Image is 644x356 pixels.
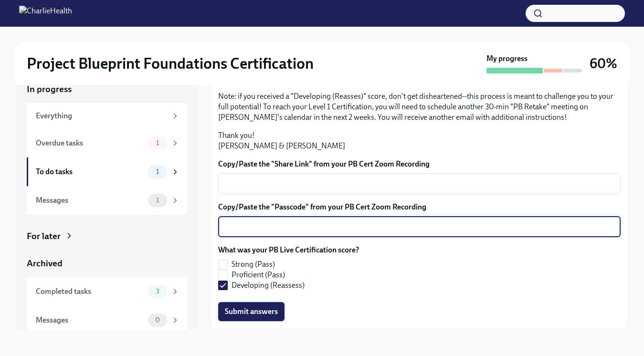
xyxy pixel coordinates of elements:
[27,83,187,95] a: In progress
[36,315,144,325] div: Messages
[27,257,187,270] a: Archived
[36,167,144,177] div: To do tasks
[225,307,278,316] span: Submit answers
[27,277,187,306] a: Completed tasks3
[27,103,187,129] a: Everything
[150,197,165,204] span: 1
[36,286,144,297] div: Completed tasks
[149,316,166,324] span: 0
[27,230,61,242] div: For later
[218,202,621,212] label: Copy/Paste the "Passcode" from your PB Cert Zoom Recording
[232,259,275,270] span: Strong (Pass)
[36,195,144,206] div: Messages
[218,245,359,255] label: What was your PB Live Certification score?
[27,54,314,73] h2: Project Blueprint Foundations Certification
[36,111,167,121] div: Everything
[218,302,285,321] button: Submit answers
[150,139,165,147] span: 1
[218,159,621,169] label: Copy/Paste the "Share Link" from your PB Cert Zoom Recording
[232,270,285,280] span: Proficient (Pass)
[19,6,72,21] img: CharlieHealth
[218,130,621,151] p: Thank you! [PERSON_NAME] & [PERSON_NAME]
[27,129,187,157] a: Overdue tasks1
[27,230,187,242] a: For later
[590,55,617,72] h3: 60%
[27,306,187,335] a: Messages0
[218,91,621,123] p: Note: if you received a "Developing (Reasses)" score, don't get disheartened--this process is mea...
[486,53,528,64] strong: My progress
[150,288,165,295] span: 3
[27,186,187,215] a: Messages1
[232,280,305,291] span: Developing (Reassess)
[150,168,165,175] span: 1
[36,138,144,148] div: Overdue tasks
[27,157,187,186] a: To do tasks1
